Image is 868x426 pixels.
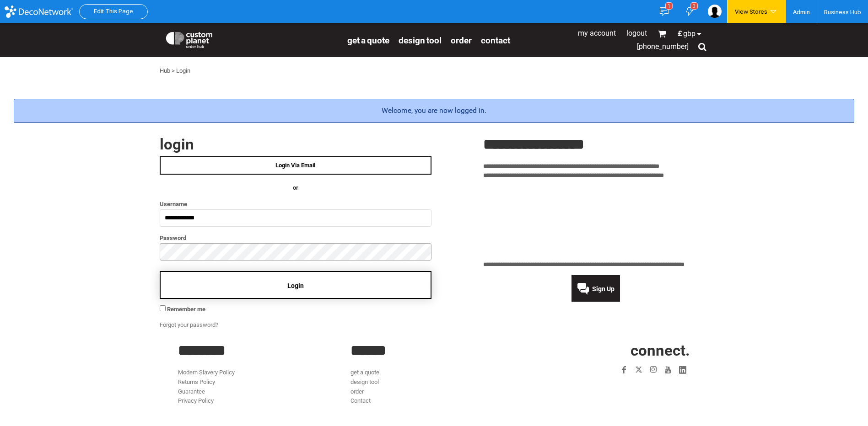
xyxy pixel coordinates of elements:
[160,25,343,53] a: Custom Planet
[172,66,175,76] div: >
[451,35,472,46] span: order
[399,35,442,46] span: design tool
[350,397,371,404] a: Contact
[626,29,647,37] a: Logout
[564,383,690,394] iframe: Customer reviews powered by Trustpilot
[14,99,854,123] div: Welcome, you are now logged in.
[678,30,683,37] span: £
[637,42,689,51] span: [PHONE_NUMBER]
[481,35,510,46] span: Contact
[164,30,214,48] img: Custom Planet
[347,35,389,46] span: get a quote
[178,378,215,385] a: Returns Policy
[160,156,431,175] a: Login Via Email
[160,67,170,74] a: Hub
[350,369,379,376] a: get a quote
[683,30,695,37] span: GBP
[523,343,690,358] h2: CONNECT.
[350,388,364,395] a: order
[399,35,442,45] a: design tool
[483,186,709,255] iframe: Customer reviews powered by Trustpilot
[160,321,218,328] a: Forgot your password?
[94,8,133,15] a: Edit This Page
[176,66,190,76] div: Login
[160,305,166,311] input: Remember me
[578,29,616,37] a: My Account
[160,233,431,243] label: Password
[178,397,214,404] a: Privacy Policy
[350,378,379,385] a: design tool
[160,199,431,209] label: Username
[275,162,315,169] span: Login Via Email
[178,388,205,395] a: Guarantee
[592,285,615,293] span: Sign Up
[178,369,235,376] a: Modern Slavery Policy
[451,35,472,45] a: order
[167,306,205,313] span: Remember me
[160,137,431,152] h2: Login
[481,35,510,45] a: Contact
[347,35,389,45] a: get a quote
[160,183,431,193] h4: OR
[690,2,698,10] div: 0
[287,282,304,289] span: Login
[665,2,673,10] div: 1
